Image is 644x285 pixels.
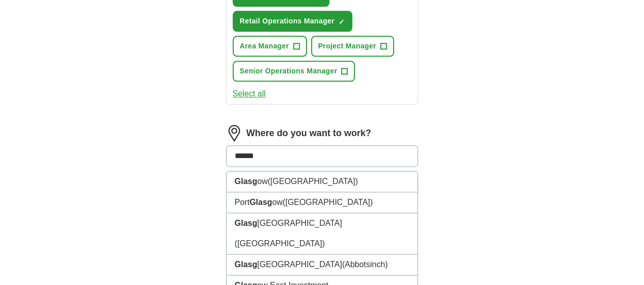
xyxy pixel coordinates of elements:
span: ([GEOGRAPHIC_DATA]) [268,177,358,186]
li: ow [227,171,418,192]
strong: Glasg [235,177,257,186]
span: ([GEOGRAPHIC_DATA]) [235,239,325,248]
span: Area Manager [240,41,289,51]
li: [GEOGRAPHIC_DATA] [227,213,418,254]
strong: Glasg [235,260,257,269]
label: Where do you want to work? [246,126,371,140]
strong: Glasg [235,219,257,227]
li: [GEOGRAPHIC_DATA] [227,254,418,275]
button: Project Manager [311,36,394,57]
button: Retail Operations Manager✓ [233,11,352,32]
span: ✓ [339,18,345,26]
button: Area Manager [233,36,307,57]
li: Port ow [227,192,418,213]
span: Project Manager [318,41,376,51]
strong: Glasg [249,198,272,206]
span: (Abbotsinch) [342,260,388,269]
span: ([GEOGRAPHIC_DATA]) [283,198,373,206]
button: Senior Operations Manager [233,61,355,82]
span: Retail Operations Manager [240,16,334,27]
img: location.png [226,125,242,141]
button: Select all [233,88,266,100]
span: Senior Operations Manager [240,66,338,76]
